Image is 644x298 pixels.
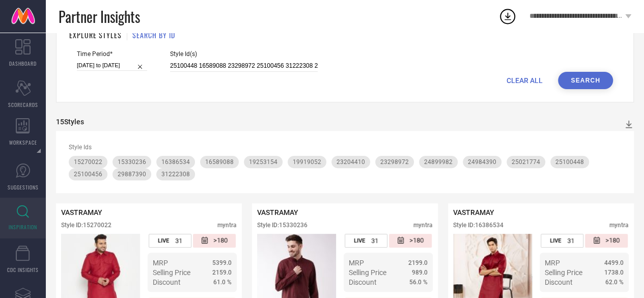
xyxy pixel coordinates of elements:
[424,158,453,166] span: 24899982
[161,171,190,178] span: 31222308
[550,237,561,244] span: LIVE
[413,222,433,229] div: myntra
[605,279,624,286] span: 62.0 %
[337,158,365,166] span: 23204410
[409,236,424,245] span: >180
[453,208,494,216] span: VASTRAMAY
[585,234,628,248] div: Number of days since the style was first listed on the platform
[8,183,39,191] span: SUGGESTIONS
[149,234,191,248] div: Number of days the style has been live on the platform
[74,171,102,178] span: 25100456
[74,158,102,166] span: 15270022
[77,60,147,71] input: Select time period
[56,118,84,126] div: 15 Styles
[567,237,574,245] span: 31
[349,278,377,286] span: Discount
[545,268,582,277] span: Selling Price
[175,237,182,245] span: 31
[153,278,181,286] span: Discount
[409,279,428,286] span: 56.0 %
[153,259,168,267] span: MRP
[293,158,321,166] span: 19919052
[609,222,629,229] div: myntra
[349,268,386,277] span: Selling Price
[213,279,232,286] span: 61.0 %
[170,50,318,58] span: Style Id(s)
[453,222,503,229] div: Style ID: 16386534
[61,208,102,216] span: VASTRAMAY
[69,144,621,151] div: Style Ids
[545,278,573,286] span: Discount
[161,158,190,166] span: 16386534
[158,237,169,244] span: LIVE
[354,237,365,244] span: LIVE
[605,236,620,245] span: >180
[512,158,540,166] span: 25021774
[7,266,39,274] span: CDC INSIGHTS
[345,234,387,248] div: Number of days the style has been live on the platform
[545,259,560,267] span: MRP
[555,158,584,166] span: 25100448
[118,171,146,178] span: 29887390
[205,158,234,166] span: 16589088
[59,6,140,27] span: Partner Insights
[604,269,624,276] span: 1738.0
[604,259,624,266] span: 4499.0
[412,269,428,276] span: 989.0
[8,101,38,109] span: SCORECARDS
[380,158,409,166] span: 23298972
[498,7,517,25] div: Open download list
[213,236,228,245] span: >180
[69,30,122,40] h1: EXPLORE STYLES
[541,234,583,248] div: Number of days the style has been live on the platform
[389,234,432,248] div: Number of days since the style was first listed on the platform
[170,60,318,72] input: Enter comma separated style ids e.g. 12345, 67890
[408,259,428,266] span: 2199.0
[212,269,232,276] span: 2159.0
[9,60,37,67] span: DASHBOARD
[77,50,147,58] span: Time Period*
[558,72,613,89] button: Search
[257,222,307,229] div: Style ID: 15330236
[9,223,37,231] span: INSPIRATION
[193,234,236,248] div: Number of days since the style was first listed on the platform
[132,30,175,40] h1: SEARCH BY ID
[249,158,277,166] span: 19253154
[507,76,543,85] span: CLEAR ALL
[61,222,111,229] div: Style ID: 15270022
[349,259,364,267] span: MRP
[257,208,298,216] span: VASTRAMAY
[118,158,146,166] span: 15330236
[9,139,37,146] span: WORKSPACE
[153,268,190,277] span: Selling Price
[371,237,378,245] span: 31
[217,222,237,229] div: myntra
[212,259,232,266] span: 5399.0
[468,158,496,166] span: 24984390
